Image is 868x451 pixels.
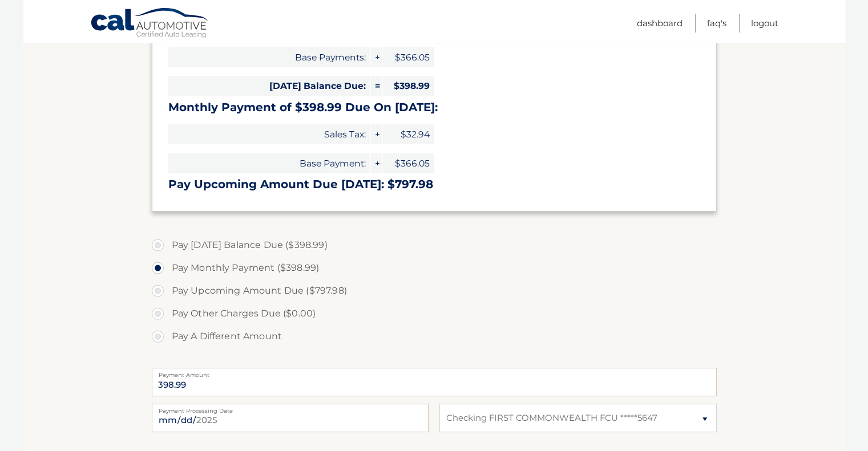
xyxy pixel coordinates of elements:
label: Pay A Different Amount [152,325,717,348]
span: Base Payment: [168,153,370,173]
span: + [371,124,382,144]
h3: Pay Upcoming Amount Due [DATE]: $797.98 [168,177,700,192]
a: Cal Automotive [90,7,210,40]
input: Payment Date [152,404,429,432]
span: $398.99 [383,76,434,96]
label: Pay Upcoming Amount Due ($797.98) [152,279,717,302]
label: Pay Monthly Payment ($398.99) [152,257,717,279]
label: Payment Processing Date [152,404,429,413]
span: + [371,153,382,173]
a: Logout [751,14,778,32]
span: Base Payments: [168,47,370,67]
span: $366.05 [383,153,434,173]
label: Payment Amount [152,368,717,377]
span: Sales Tax: [168,124,370,144]
input: Payment Amount [152,368,717,396]
h3: Monthly Payment of $398.99 Due On [DATE]: [168,100,700,115]
span: = [371,76,382,96]
a: FAQ's [707,14,726,32]
span: $366.05 [383,47,434,67]
label: Pay Other Charges Due ($0.00) [152,302,717,325]
label: Pay [DATE] Balance Due ($398.99) [152,234,717,257]
span: $32.94 [383,124,434,144]
span: + [371,47,382,67]
span: [DATE] Balance Due: [168,76,370,96]
a: Dashboard [637,14,683,32]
